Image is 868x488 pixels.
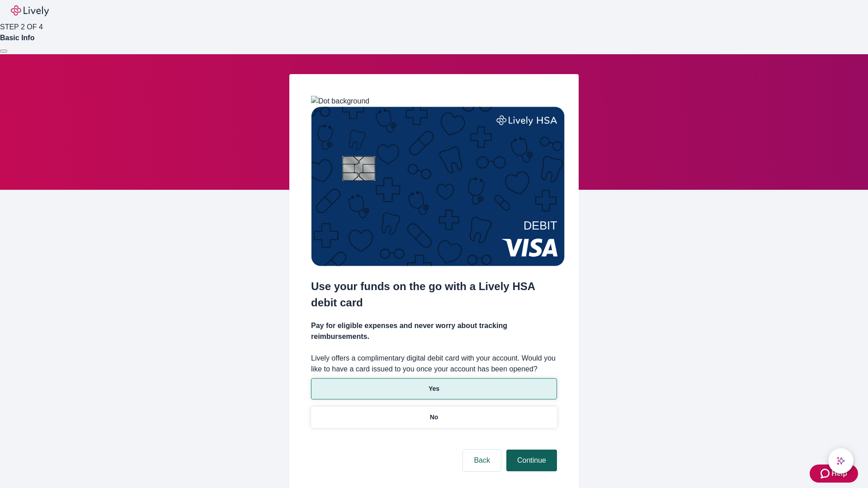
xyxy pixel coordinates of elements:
span: Help [831,468,847,479]
button: No [311,407,557,428]
h4: Pay for eligible expenses and never worry about tracking reimbursements. [311,320,557,342]
button: chat [828,448,854,474]
p: No [430,413,439,422]
button: Continue [506,450,557,471]
img: Dot background [311,96,369,107]
svg: Lively AI Assistant [836,456,845,465]
label: Lively offers a complimentary digital debit card with your account. Would you like to have a card... [311,353,557,375]
img: Debit card [311,107,565,266]
button: Zendesk support iconHelp [810,465,858,483]
p: Yes [429,384,439,394]
img: Lively [11,5,49,16]
button: Back [463,450,501,471]
h2: Use your funds on the go with a Lively HSA debit card [311,278,557,311]
button: Yes [311,378,557,399]
svg: Zendesk support icon [821,468,831,479]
